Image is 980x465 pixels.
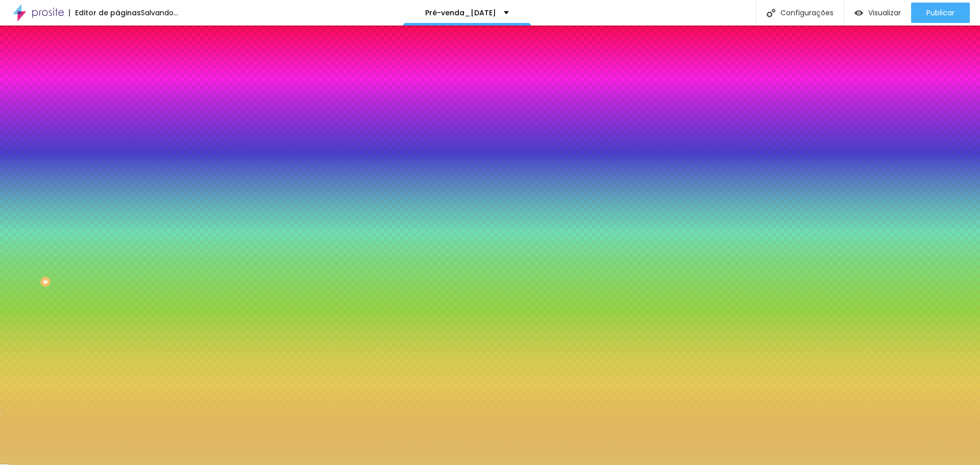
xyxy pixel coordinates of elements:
[767,9,775,17] img: Icone
[69,9,141,16] div: Editor de páginas
[926,9,954,17] span: Publicar
[425,9,496,16] p: Pré-venda_[DATE]
[844,3,911,23] button: Visualizar
[911,3,970,23] button: Publicar
[854,9,863,17] img: view-1.svg
[868,9,901,17] span: Visualizar
[141,9,178,16] div: Salvando...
